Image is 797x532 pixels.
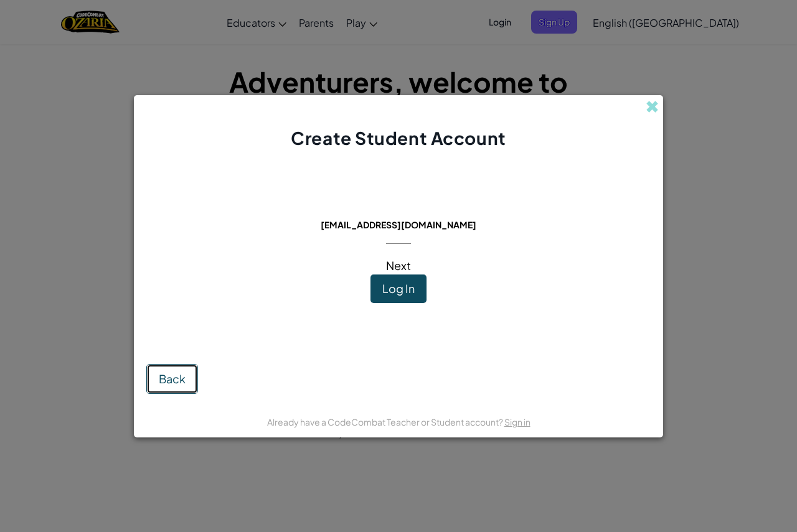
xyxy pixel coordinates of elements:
[386,258,411,273] span: Next
[291,127,506,149] span: Create Student Account
[504,416,531,427] a: Sign in
[321,219,476,230] span: [EMAIL_ADDRESS][DOMAIN_NAME]
[382,281,415,296] span: Log In
[370,274,427,303] button: Log In
[267,416,504,427] span: Already have a CodeCombat Teacher or Student account?
[159,371,186,386] span: Back
[311,202,487,216] span: This email is already in use:
[146,364,198,394] button: Back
